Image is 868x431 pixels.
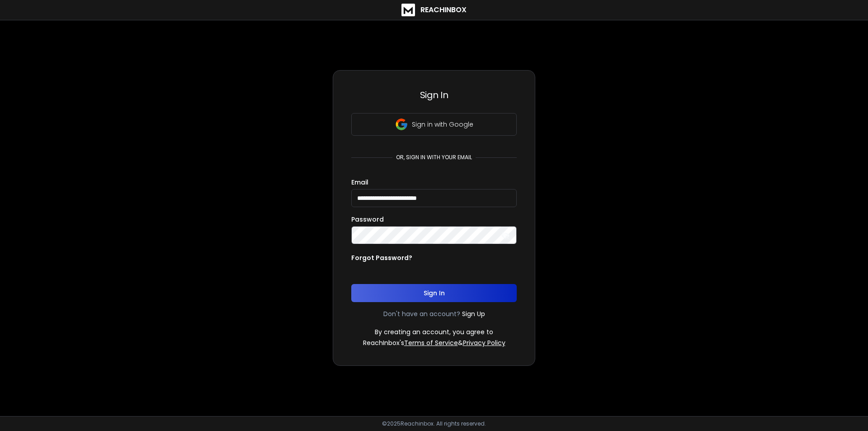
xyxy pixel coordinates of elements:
[351,253,412,262] p: Forgot Password?
[351,179,368,185] label: Email
[392,154,476,161] p: or, sign in with your email
[401,4,415,16] img: logo
[412,120,473,129] p: Sign in with Google
[351,113,517,136] button: Sign in with Google
[351,89,517,101] h3: Sign In
[375,327,493,336] p: By creating an account, you agree to
[420,5,467,15] h1: ReachInbox
[463,338,505,347] a: Privacy Policy
[351,216,384,223] label: Password
[363,338,505,347] p: ReachInbox's &
[383,309,460,318] p: Don't have an account?
[404,338,458,347] a: Terms of Service
[462,309,485,318] a: Sign Up
[401,4,467,16] a: ReachInbox
[382,420,486,427] p: © 2025 Reachinbox. All rights reserved.
[351,284,517,302] button: Sign In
